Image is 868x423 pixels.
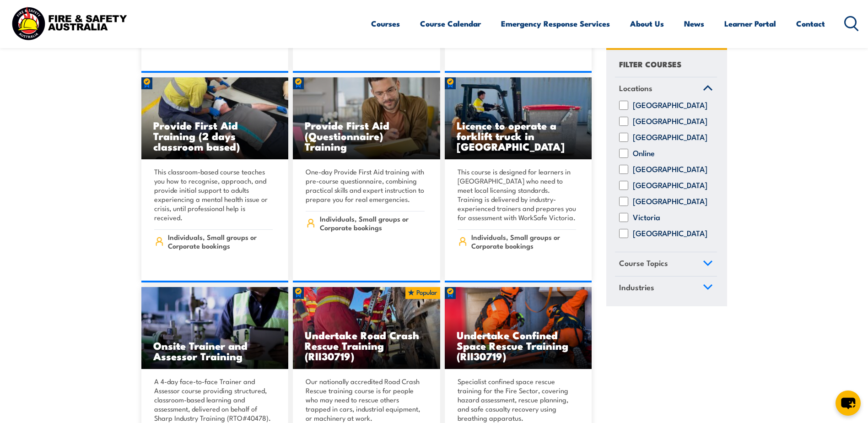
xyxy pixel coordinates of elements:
img: Licence to operate a forklift truck Training [445,77,592,160]
img: Road Crash Rescue Training [293,287,440,369]
span: Locations [619,82,652,94]
label: [GEOGRAPHIC_DATA] [633,181,707,190]
button: chat-button [836,390,861,416]
a: About Us [630,11,664,36]
img: Mental Health First Aid Refresher Training (Standard) (1) [293,77,440,160]
a: Provide First Aid (Questionnaire) Training [293,77,440,160]
label: Victoria [633,213,660,222]
a: Undertake Confined Space Rescue Training (RII30719) [445,287,592,369]
p: This classroom-based course teaches you how to recognise, approach, and provide initial support t... [154,167,273,222]
a: Locations [615,77,717,101]
a: Licence to operate a forklift truck in [GEOGRAPHIC_DATA] [445,77,592,160]
h4: FILTER COURSES [619,58,681,70]
p: One-day Provide First Aid training with pre-course questionnaire, combining practical skills and ... [306,167,425,204]
label: [GEOGRAPHIC_DATA] [633,133,707,142]
h3: Licence to operate a forklift truck in [GEOGRAPHIC_DATA] [457,120,580,152]
label: [GEOGRAPHIC_DATA] [633,229,707,239]
span: Individuals, Small groups or Corporate bookings [471,233,576,250]
img: Provide First Aid (Blended Learning) [141,77,289,160]
label: Online [633,149,655,158]
a: Courses [371,11,400,36]
p: A 4-day face-to-face Trainer and Assessor course providing structured, classroom-based learning a... [154,377,273,423]
label: [GEOGRAPHIC_DATA] [633,117,707,126]
a: Provide First Aid Training (2 days classroom based) [141,77,289,160]
a: Industries [615,277,717,300]
p: Our nationally accredited Road Crash Rescue training course is for people who may need to rescue ... [306,377,425,423]
a: Learner Portal [724,11,776,36]
a: Emergency Response Services [501,11,610,36]
a: Course Topics [615,253,717,277]
img: Undertake Confined Space Rescue Training (non Fire-Sector) (2) [445,287,592,369]
h3: Undertake Road Crash Rescue Training (RII30719) [305,330,428,361]
a: Course Calendar [420,11,481,36]
span: Course Topics [619,257,668,270]
a: Onsite Trainer and Assessor Training [141,287,289,369]
label: [GEOGRAPHIC_DATA] [633,197,707,206]
a: Undertake Road Crash Rescue Training (RII30719) [293,287,440,369]
p: Specialist confined space rescue training for the Fire Sector, covering hazard assessment, rescue... [458,377,577,423]
h3: Undertake Confined Space Rescue Training (RII30719) [457,330,580,361]
label: [GEOGRAPHIC_DATA] [633,101,707,110]
a: News [684,11,704,36]
p: This course is designed for learners in [GEOGRAPHIC_DATA] who need to meet local licensing standa... [458,167,577,222]
img: Safety For Leaders [141,287,289,369]
h3: Onsite Trainer and Assessor Training [153,340,277,361]
a: Contact [796,11,825,36]
span: Individuals, Small groups or Corporate bookings [168,233,273,250]
h3: Provide First Aid (Questionnaire) Training [305,120,428,152]
span: Individuals, Small groups or Corporate bookings [320,214,425,232]
span: Industries [619,281,654,293]
h3: Provide First Aid Training (2 days classroom based) [153,120,277,152]
label: [GEOGRAPHIC_DATA] [633,165,707,174]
